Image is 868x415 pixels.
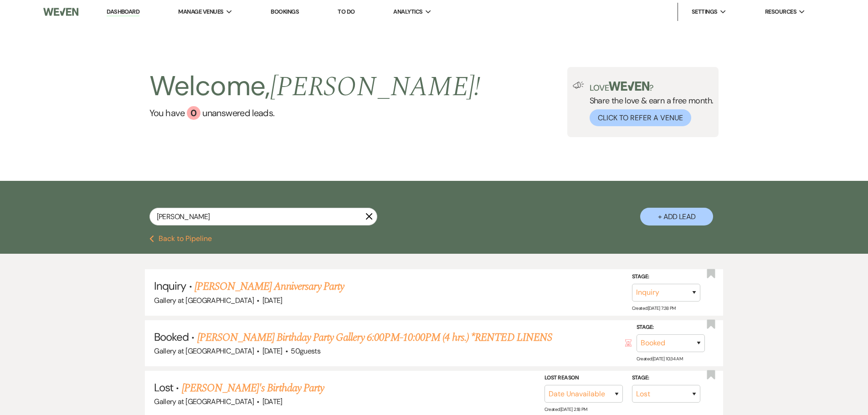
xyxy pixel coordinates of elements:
[195,278,344,295] a: [PERSON_NAME] Anniversary Party
[149,67,481,106] h2: Welcome,
[187,106,200,120] div: 0
[632,272,700,282] label: Stage:
[338,8,354,15] a: To Do
[632,305,676,311] span: Created: [DATE] 7:38 PM
[43,2,78,21] img: Weven Logo
[637,323,705,333] label: Stage:
[178,7,223,16] span: Manage Venues
[590,82,714,92] p: Love ?
[149,235,212,242] button: Back to Pipeline
[765,7,796,16] span: Resources
[270,66,481,108] span: [PERSON_NAME] !
[154,279,186,293] span: Inquiry
[149,208,377,225] input: Search by name, event date, email address or phone number
[154,346,254,356] span: Gallery at [GEOGRAPHIC_DATA]
[154,330,189,344] span: Booked
[393,7,422,16] span: Analytics
[291,346,320,356] span: 50 guests
[262,397,282,406] span: [DATE]
[544,373,623,383] label: Lost Reason
[637,356,683,362] span: Created: [DATE] 10:34 AM
[590,109,691,126] button: Click to Refer a Venue
[271,8,299,15] a: Bookings
[149,106,481,120] a: You have 0 unanswered leads.
[262,346,282,356] span: [DATE]
[609,82,649,91] img: weven-logo-green.svg
[544,406,587,412] span: Created: [DATE] 2:18 PM
[262,296,282,305] span: [DATE]
[632,373,700,383] label: Stage:
[197,329,552,346] a: [PERSON_NAME] Birthday Party Gallery 6:00PM-10:00PM (4 hrs.) *RENTED LINENS
[154,380,173,395] span: Lost
[573,82,584,89] img: loud-speaker-illustration.svg
[692,7,718,16] span: Settings
[154,296,254,305] span: Gallery at [GEOGRAPHIC_DATA]
[182,380,324,396] a: [PERSON_NAME]'s Birthday Party
[584,82,714,126] div: Share the love & earn a free month.
[107,8,139,16] a: Dashboard
[640,208,713,225] button: + Add Lead
[154,397,254,406] span: Gallery at [GEOGRAPHIC_DATA]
